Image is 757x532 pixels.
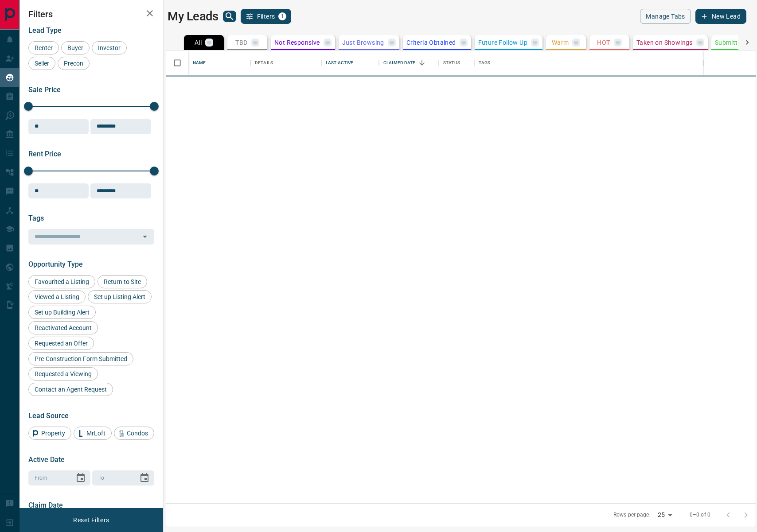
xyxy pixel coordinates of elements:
span: Pre-Construction Form Submitted [31,355,130,362]
div: Name [193,50,206,75]
div: Tags [474,50,704,75]
div: Set up Listing Alert [88,290,152,303]
span: Requested a Viewing [31,370,95,377]
p: Just Browsing [342,39,384,46]
span: MrLoft [83,430,109,437]
button: Sort [416,57,428,69]
p: Criteria Obtained [406,39,456,46]
button: Manage Tabs [640,9,691,24]
span: Active Date [28,455,65,464]
div: Status [443,50,460,75]
span: Rent Price [28,150,61,158]
span: Requested an Offer [31,340,91,347]
h2: Filters [28,9,154,19]
div: Reactivated Account [28,321,98,334]
button: Reset Filters [67,513,115,528]
div: 25 [654,509,675,521]
div: Claimed Date [379,50,439,75]
div: Requested a Viewing [28,367,98,381]
div: Return to Site [98,275,147,288]
p: All [195,39,202,46]
span: Lead Type [28,26,62,35]
span: 1 [279,13,285,19]
div: Set up Building Alert [28,306,96,319]
span: Lead Source [28,412,69,420]
div: Status [439,50,474,75]
div: Details [250,50,321,75]
span: Precon [61,60,86,67]
span: Seller [31,60,52,67]
div: Buyer [61,41,90,54]
p: 0–0 of 0 [690,511,710,519]
div: Precon [58,57,90,70]
span: Reactivated Account [31,324,95,331]
div: Property [28,427,71,440]
button: search button [223,11,236,22]
button: New Lead [695,9,746,24]
p: TBD [235,39,247,46]
div: Favourited a Listing [28,275,95,288]
div: Last Active [321,50,379,75]
span: Tags [28,214,44,222]
div: Viewed a Listing [28,290,86,303]
span: Buyer [64,44,86,51]
span: Return to Site [101,278,144,285]
button: Filters1 [241,9,292,24]
span: Condos [124,430,151,437]
span: Opportunity Type [28,260,83,268]
div: Seller [28,57,55,70]
span: Viewed a Listing [31,293,82,300]
span: Renter [31,44,56,51]
span: Claim Date [28,501,63,509]
div: Condos [114,427,154,440]
div: Requested an Offer [28,337,94,350]
p: Warm [552,39,569,46]
span: Favourited a Listing [31,278,92,285]
span: Contact an Agent Request [31,386,110,393]
p: Rows per page: [613,511,651,519]
div: Tags [479,50,491,75]
div: Details [255,50,273,75]
span: Investor [95,44,124,51]
button: Open [139,230,151,243]
span: Sale Price [28,85,61,94]
div: Renter [28,41,59,54]
p: Future Follow Up [478,39,527,46]
div: Name [188,50,250,75]
p: HOT [597,39,610,46]
p: Taken on Showings [636,39,693,46]
div: Contact an Agent Request [28,383,113,396]
h1: My Leads [168,9,219,23]
div: MrLoft [74,427,112,440]
button: Choose date [72,469,90,487]
span: Property [38,430,68,437]
div: Investor [92,41,127,54]
span: Set up Building Alert [31,309,93,316]
div: Claimed Date [383,50,416,75]
div: Pre-Construction Form Submitted [28,352,133,365]
div: Last Active [326,50,353,75]
p: Not Responsive [274,39,320,46]
button: Choose date [136,469,153,487]
span: Set up Listing Alert [91,293,148,300]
